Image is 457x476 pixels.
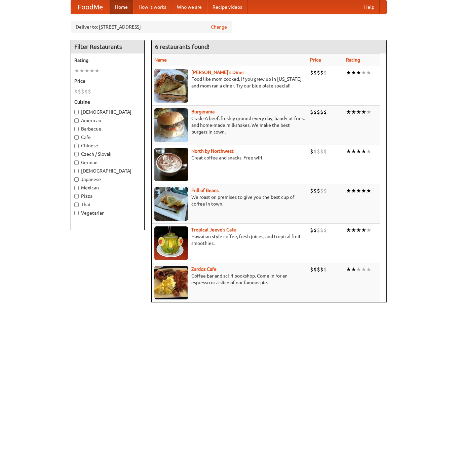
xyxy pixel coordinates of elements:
[84,88,88,95] li: $
[361,148,366,155] li: ★
[74,169,79,173] input: [DEMOGRAPHIC_DATA]
[310,266,313,273] li: $
[356,108,361,116] li: ★
[323,266,327,273] li: $
[74,142,141,149] label: Chinese
[361,108,366,116] li: ★
[154,148,188,181] img: north.jpg
[346,57,360,63] a: Rating
[154,226,188,260] img: jeeves.jpg
[323,69,327,76] li: $
[154,233,305,247] p: Hawaiian style coffee, fresh juices, and tropical fruit smoothies.
[191,148,234,154] a: North by Northwest
[74,194,79,198] input: Pizza
[317,108,320,116] li: $
[313,148,317,155] li: $
[74,134,141,141] label: Cafe
[74,184,141,191] label: Mexican
[74,176,141,183] label: Japanese
[74,152,79,156] input: Czech / Slovak
[366,148,371,155] li: ★
[346,148,351,155] li: ★
[74,109,141,115] label: [DEMOGRAPHIC_DATA]
[366,108,371,116] li: ★
[310,108,313,116] li: $
[313,266,317,273] li: $
[74,118,79,123] input: American
[317,226,320,234] li: $
[191,227,236,232] a: Tropical Jeeve's Cafe
[191,70,244,75] a: [PERSON_NAME]'s Diner
[74,57,141,64] h5: Rating
[211,24,227,30] a: Change
[351,148,356,155] li: ★
[74,144,79,148] input: Chinese
[346,266,351,273] li: ★
[351,266,356,273] li: ★
[74,125,141,132] label: Barbecue
[310,226,313,234] li: $
[323,108,327,116] li: $
[351,187,356,194] li: ★
[310,69,313,76] li: $
[366,226,371,234] li: ★
[71,40,144,53] h4: Filter Restaurants
[317,148,320,155] li: $
[74,159,141,166] label: German
[154,187,188,221] img: beans.jpg
[356,266,361,273] li: ★
[323,187,327,194] li: $
[110,0,133,14] a: Home
[320,108,323,116] li: $
[74,211,79,215] input: Vegetarian
[154,266,188,299] img: zardoz.jpg
[154,115,305,135] p: Grade A beef, freshly ground every day, hand-cut fries, and home-made milkshakes. We make the bes...
[323,226,327,234] li: $
[317,187,320,194] li: $
[74,135,79,140] input: Cafe
[94,67,100,74] li: ★
[133,0,172,14] a: How it works
[74,88,78,95] li: $
[84,67,89,74] li: ★
[320,148,323,155] li: $
[320,187,323,194] li: $
[320,226,323,234] li: $
[81,88,84,95] li: $
[346,226,351,234] li: ★
[351,69,356,76] li: ★
[74,168,141,174] label: [DEMOGRAPHIC_DATA]
[74,67,79,74] li: ★
[154,108,188,142] img: burgerama.jpg
[74,127,79,131] input: Barbecue
[74,110,79,114] input: [DEMOGRAPHIC_DATA]
[310,57,321,63] a: Price
[74,117,141,124] label: American
[356,187,361,194] li: ★
[154,194,305,207] p: We roast on premises to give you the best cup of coffee in town.
[356,226,361,234] li: ★
[361,226,366,234] li: ★
[366,187,371,194] li: ★
[361,266,366,273] li: ★
[191,266,217,272] b: Zardoz Cafe
[310,187,313,194] li: $
[366,266,371,273] li: ★
[191,109,215,114] a: Burgerama
[356,69,361,76] li: ★
[207,0,247,14] a: Recipe videos
[74,99,141,105] h5: Cuisine
[323,148,327,155] li: $
[313,69,317,76] li: $
[172,0,207,14] a: Who we are
[346,187,351,194] li: ★
[79,67,84,74] li: ★
[191,188,219,193] a: Full of Beans
[89,67,94,74] li: ★
[74,186,79,190] input: Mexican
[154,154,305,161] p: Great coffee and snacks. Free wifi.
[359,0,380,14] a: Help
